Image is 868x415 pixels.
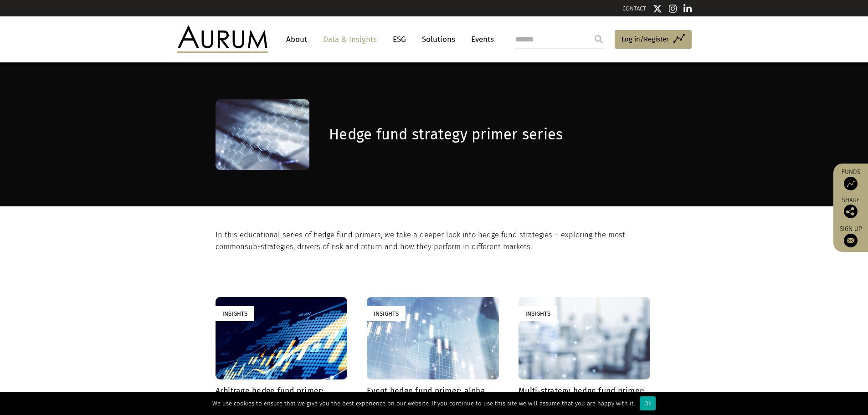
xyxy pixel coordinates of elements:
h4: Event hedge fund primer: alpha from corporate catalysts [367,386,498,405]
a: Solutions [417,31,460,48]
input: Submit [590,30,608,48]
img: Linkedin icon [683,4,692,13]
img: Access Funds [844,177,858,190]
h4: Multi-strategy hedge fund primer: deep dive into diversification [519,386,650,405]
img: Share this post [844,205,858,218]
a: Data & Insights [318,31,381,48]
p: In this educational series of hedge fund primers, we take a deeper look into hedge fund strategie... [216,229,651,253]
span: Log in/Register [621,34,669,45]
div: Share [838,197,863,218]
h4: Arbitrage hedge fund primer: venturing into volatility [216,386,347,405]
img: Sign up to our newsletter [844,234,858,247]
a: CONTACT [622,5,646,12]
a: Sign up [838,225,863,247]
a: About [282,31,312,48]
div: Insights [216,306,254,321]
img: Aurum [177,26,268,53]
h1: Hedge fund strategy primer series [329,126,650,143]
img: Instagram icon [669,4,677,13]
div: Insights [367,306,406,321]
a: Funds [838,168,863,190]
img: Twitter icon [653,4,662,13]
a: Log in/Register [615,30,692,49]
span: sub-strategies [245,242,293,251]
div: Insights [519,306,557,321]
a: ESG [388,31,411,48]
div: Ok [640,396,656,410]
a: Events [467,31,494,48]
